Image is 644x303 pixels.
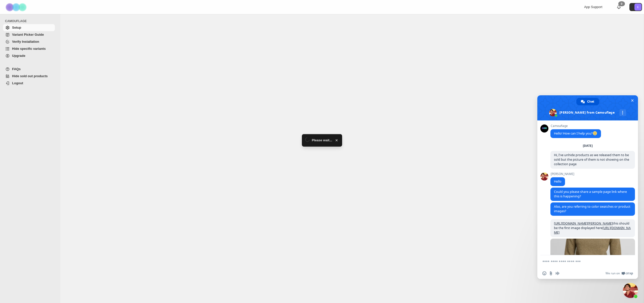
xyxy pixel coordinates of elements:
span: Hi, I've unhide products as we released them to be sold but the picture of them is not showing on... [554,153,629,166]
span: [PERSON_NAME] [550,172,574,176]
a: Hide specific variants [3,45,55,52]
div: Close chat [623,283,638,298]
span: App Support [584,5,602,9]
span: Logout [12,81,23,85]
a: Variant Picker Guide [3,31,55,38]
div: [DATE] [583,144,593,147]
span: Verify Installation [12,40,39,44]
img: Camouflage [4,0,29,14]
span: Hello [554,179,561,184]
span: Avatar with initials E [634,4,641,11]
span: Send a file [549,271,553,275]
span: Setup [12,26,21,29]
span: Hide specific variants [12,47,46,51]
span: Variant Picker Guide [12,33,44,36]
a: Logout [3,80,55,87]
text: E [637,6,639,9]
a: [URL][DOMAIN_NAME][PERSON_NAME] [554,221,613,226]
span: Insert an emoji [542,271,546,275]
a: Hide sold out products [3,73,55,80]
div: Chat [576,98,599,105]
span: Could you please share a sample page link where this is happening? [554,190,627,198]
span: CAMOUFLAGE [5,19,57,23]
div: More channels [619,109,626,116]
a: FAQs [3,66,55,73]
span: Close chat [630,98,635,103]
span: FAQs [12,67,21,71]
a: We run onCrisp [606,271,633,275]
textarea: Compose your message... [542,259,622,264]
span: Hide sold out products [12,74,48,78]
span: Please wait... [312,138,332,143]
a: Setup [3,24,55,31]
div: 0 [618,1,625,6]
a: [URL][DOMAIN_NAME] [554,226,631,235]
span: We run on [606,271,620,275]
a: Verify Installation [3,38,55,45]
span: Crisp [626,271,633,275]
span: Camouflage [550,124,601,128]
a: 0 [616,5,621,10]
span: Audio message [555,271,559,275]
span: Chat [587,98,594,105]
span: this should be the first image displayed here [554,221,631,235]
span: Hello! How can I help you? [554,131,597,136]
span: Also, are you referring to color swatches or product images? [554,204,630,213]
span: Upgrade [12,54,25,58]
a: Upgrade [3,52,55,59]
button: Avatar with initials E [629,3,642,11]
